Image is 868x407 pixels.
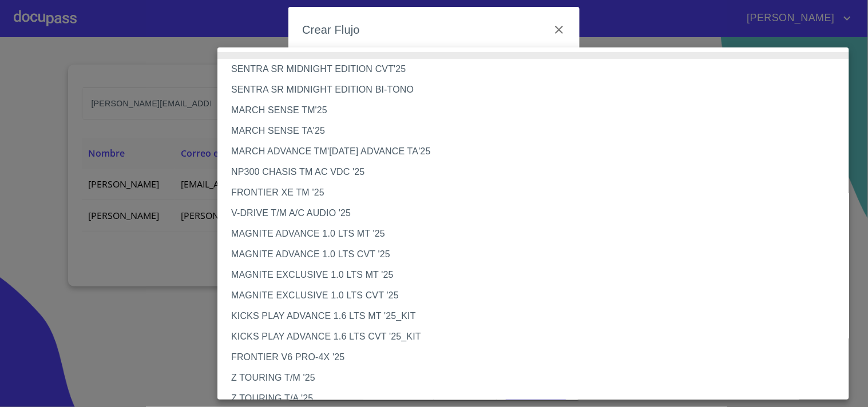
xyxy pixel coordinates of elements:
[217,79,859,100] li: SENTRA SR MIDNIGHT EDITION BI-TONO
[217,141,859,162] li: MARCH ADVANCE TM'[DATE] ADVANCE TA'25
[217,59,859,79] li: SENTRA SR MIDNIGHT EDITION CVT'25
[217,121,859,141] li: MARCH SENSE TA'25
[217,182,859,203] li: FRONTIER XE TM '25
[217,162,859,182] li: NP300 CHASIS TM AC VDC '25
[217,224,859,244] li: MAGNITE ADVANCE 1.0 LTS MT '25
[217,265,859,285] li: MAGNITE EXCLUSIVE 1.0 LTS MT '25
[217,203,859,224] li: V-DRIVE T/M A/C AUDIO '25
[217,100,859,121] li: MARCH SENSE TM'25
[217,244,859,265] li: MAGNITE ADVANCE 1.0 LTS CVT '25
[217,285,859,306] li: MAGNITE EXCLUSIVE 1.0 LTS CVT '25
[217,347,859,368] li: FRONTIER V6 PRO-4X '25
[217,306,859,326] li: KICKS PLAY ADVANCE 1.6 LTS MT '25_KIT
[217,368,859,388] li: Z TOURING T/M '25
[217,326,859,347] li: KICKS PLAY ADVANCE 1.6 LTS CVT '25_KIT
